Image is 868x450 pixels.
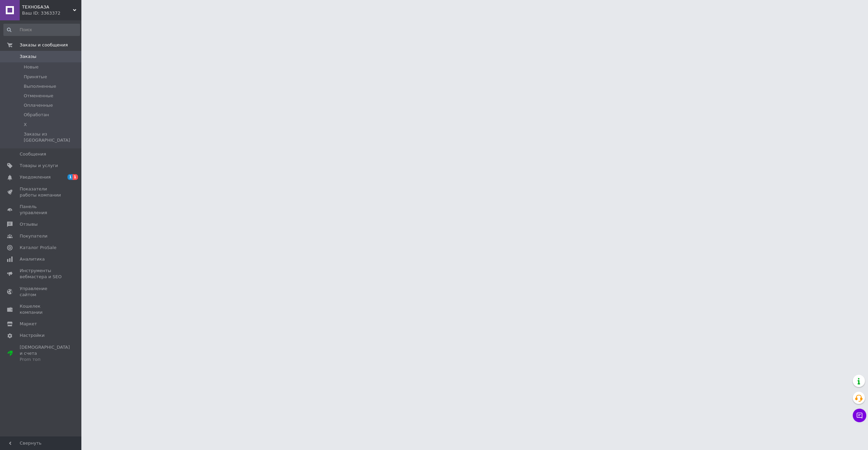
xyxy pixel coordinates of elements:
[20,344,70,363] span: [DEMOGRAPHIC_DATA] и счета
[20,268,63,280] span: Инструменты вебмастера и SEO
[24,64,39,70] span: Новые
[22,10,81,16] div: Ваш ID: 3363372
[20,233,47,239] span: Покупатели
[24,93,53,99] span: Отмененные
[20,321,37,327] span: Маркет
[24,74,47,80] span: Принятые
[67,174,73,180] span: 1
[853,409,866,422] button: Чат с покупателем
[20,174,51,180] span: Уведомления
[20,221,38,227] span: Отзывы
[20,42,68,48] span: Заказы и сообщения
[20,303,63,315] span: Кошелек компании
[20,186,63,198] span: Показатели работы компании
[24,83,56,89] span: Выполненные
[20,204,63,216] span: Панель управления
[20,245,56,251] span: Каталог ProSale
[20,54,36,60] span: Заказы
[24,112,49,118] span: Обработан
[20,332,44,339] span: Настройки
[22,4,73,10] span: ТЕХНОБАЗА
[24,131,79,143] span: Заказы из [GEOGRAPHIC_DATA]
[3,24,80,36] input: Поиск
[20,151,46,157] span: Сообщения
[73,174,78,180] span: 1
[24,122,27,128] span: Х
[20,356,70,363] div: Prom топ
[20,286,63,298] span: Управление сайтом
[24,102,53,108] span: Оплаченные
[20,163,58,169] span: Товары и услуги
[20,256,45,262] span: Аналитика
